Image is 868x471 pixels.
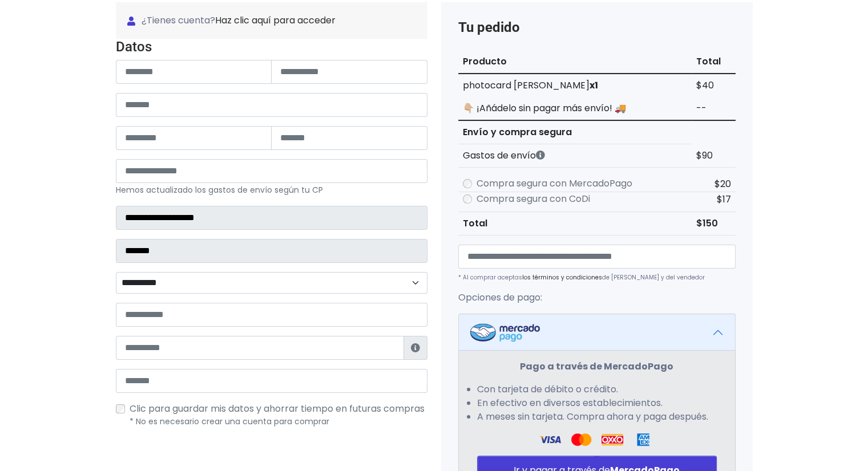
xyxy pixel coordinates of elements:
[691,74,735,97] td: $40
[522,273,602,282] a: los términos y condiciones
[691,50,735,74] th: Total
[691,212,735,235] td: $150
[477,192,590,206] label: Compra segura con CoDi
[130,416,427,428] p: * No es necesario crear una cuenta para comprar
[116,184,323,196] small: Hemos actualizado los gastos de envío según tu CP
[127,14,416,27] span: ¿Tienes cuenta?
[714,177,731,190] span: $20
[130,402,425,415] span: Clic para guardar mis datos y ahorrar tiempo en futuras compras
[458,120,692,144] th: Envío y compra segura
[458,50,692,74] th: Producto
[536,151,545,160] i: Los gastos de envío dependen de códigos postales. ¡Te puedes llevar más productos en un solo envío !
[458,144,692,168] th: Gastos de envío
[632,433,654,446] img: Amex Logo
[215,14,336,27] a: Haz clic aquí para acceder
[411,343,420,352] i: Estafeta lo usará para ponerse en contacto en caso de tener algún problema con el envío
[539,433,561,446] img: Visa Logo
[601,433,623,446] img: Oxxo Logo
[116,39,427,55] h4: Datos
[458,97,692,120] td: 👇🏼 ¡Añádelo sin pagar más envío! 🚚
[691,144,735,168] td: $90
[477,396,717,410] li: En efectivo en diversos establecimientos.
[458,291,736,304] p: Opciones de pago:
[458,273,736,282] p: * Al comprar aceptas de [PERSON_NAME] y del vendedor
[458,74,692,97] td: photocard [PERSON_NAME]
[470,323,540,342] img: Mercadopago Logo
[458,212,692,235] th: Total
[477,177,632,190] label: Compra segura con MercadoPago
[458,19,736,36] h4: Tu pedido
[477,383,717,396] li: Con tarjeta de débito o crédito.
[570,433,592,446] img: Visa Logo
[691,97,735,120] td: --
[717,193,731,206] span: $17
[520,360,673,373] strong: Pago a través de MercadoPago
[590,79,598,92] strong: x1
[477,410,717,424] li: A meses sin tarjeta. Compra ahora y paga después.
